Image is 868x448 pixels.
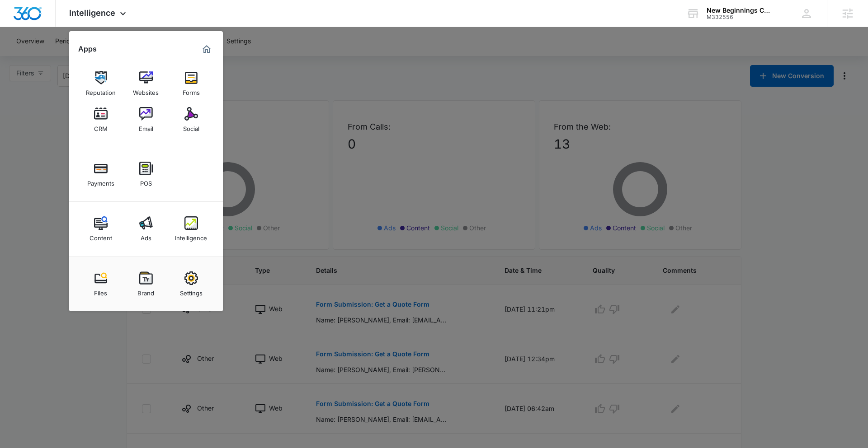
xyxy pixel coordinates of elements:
[141,230,151,242] div: Ads
[129,212,163,246] a: Ads
[129,157,163,191] a: POS
[199,42,214,56] a: Marketing 360® Dashboard
[174,66,208,101] a: Forms
[174,103,208,137] a: Social
[140,175,152,187] div: POS
[86,84,116,96] div: Reputation
[84,103,118,137] a: CRM
[175,230,207,242] div: Intelligence
[87,175,114,187] div: Payments
[707,7,773,14] div: account name
[78,45,97,53] h2: Apps
[137,285,154,297] div: Brand
[174,212,208,246] a: Intelligence
[174,267,208,301] a: Settings
[180,285,203,297] div: Settings
[94,285,107,297] div: Files
[183,84,200,96] div: Forms
[133,84,159,96] div: Websites
[707,14,773,20] div: account id
[84,66,118,101] a: Reputation
[84,267,118,301] a: Files
[84,212,118,246] a: Content
[129,66,163,101] a: Websites
[90,230,112,242] div: Content
[129,103,163,137] a: Email
[129,267,163,301] a: Brand
[94,121,108,132] div: CRM
[183,121,199,132] div: Social
[139,121,153,132] div: Email
[84,157,118,191] a: Payments
[69,8,115,18] span: Intelligence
